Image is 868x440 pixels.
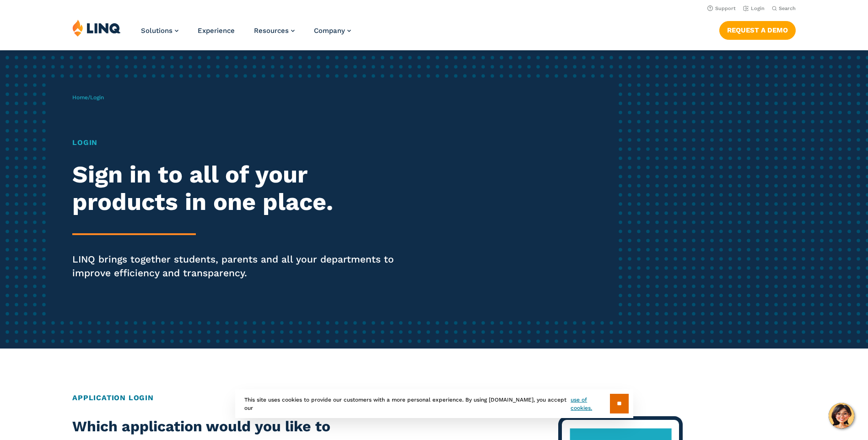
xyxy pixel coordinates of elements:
a: Request a Demo [719,21,796,39]
h1: Login [72,137,407,148]
p: LINQ brings together students, parents and all your departments to improve efficiency and transpa... [72,252,407,280]
span: Solutions [141,27,173,35]
nav: Primary Navigation [141,19,351,49]
button: Hello, have a question? Let’s chat. [829,403,854,429]
nav: Button Navigation [719,19,796,39]
img: LINQ | K‑12 Software [72,19,121,37]
span: Resources [254,27,289,35]
a: Login [743,5,765,11]
h2: Sign in to all of your products in one place. [72,161,407,216]
a: Company [314,27,351,35]
a: Resources [254,27,295,35]
h2: Application Login [72,392,796,403]
span: Search [779,5,796,11]
button: Open Search Bar [772,5,796,12]
a: use of cookies. [571,396,609,412]
a: Solutions [141,27,178,35]
span: Login [90,94,104,101]
span: / [72,94,104,101]
span: Company [314,27,345,35]
a: Support [707,5,736,11]
a: Experience [198,27,235,35]
div: This site uses cookies to provide our customers with a more personal experience. By using [DOMAIN... [235,389,633,418]
a: Home [72,94,88,101]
